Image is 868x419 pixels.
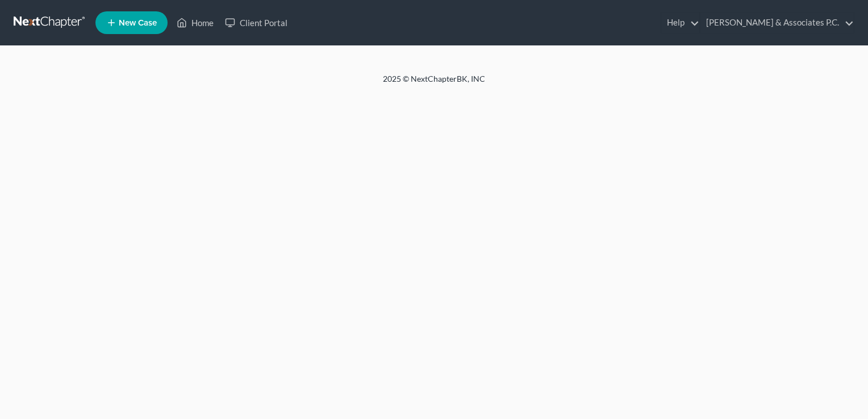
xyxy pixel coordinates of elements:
a: Client Portal [219,12,293,33]
new-legal-case-button: New Case [95,11,168,34]
a: Help [661,12,699,33]
a: Home [171,12,219,33]
div: 2025 © NextChapterBK, INC [110,73,758,94]
a: [PERSON_NAME] & Associates P.C. [700,12,854,33]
